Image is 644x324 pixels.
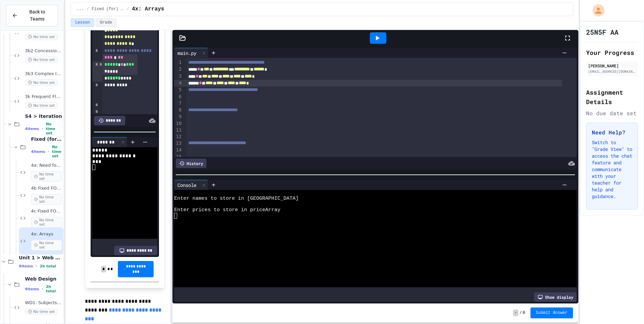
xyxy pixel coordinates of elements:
span: 4x: Arrays [132,5,164,13]
span: / [127,6,129,12]
h2: Your Progress [586,48,638,57]
span: Fixed (for) loop [92,6,124,12]
span: / [520,310,522,316]
div: 14 [174,147,183,154]
span: No time set [52,145,62,158]
div: Console [174,180,208,190]
span: No time set [25,34,58,40]
span: Submit Answer [536,310,568,316]
span: 4c Fixed FOR loops: Stationery Order [31,208,62,214]
span: 9 items [25,287,39,291]
div: 5 [174,87,183,93]
span: Unit 1 > Web Design [19,255,62,261]
span: No time set [31,240,62,251]
div: 9 [174,114,183,120]
span: • [48,149,49,154]
div: 10 [174,120,183,127]
span: 2h total [40,264,56,268]
div: 15 [174,154,183,160]
span: No time set [25,102,58,109]
span: 3b3 Complex IF > Darts> Integer Numbers [25,71,62,77]
p: Switch to "Grade View" to access the chat feature and communicate with your teacher for help and ... [592,139,632,200]
div: Console [174,182,200,189]
span: • [36,263,37,269]
span: - [513,310,518,316]
div: 13 [174,140,183,147]
div: 8 [174,107,183,114]
div: main.py [174,48,208,58]
button: Lesson [71,18,94,27]
span: / [87,6,89,12]
span: 4 items [31,150,45,154]
div: 12 [174,133,183,140]
span: 3k Frequent Flyer [25,94,62,100]
h3: Need Help? [592,128,632,136]
div: No due date set [586,109,638,117]
span: Back to Teams [22,8,52,23]
div: 7 [174,100,183,107]
div: Show display [534,292,577,302]
div: 1 [174,59,183,66]
span: Web Design [25,276,62,282]
span: No time set [31,171,62,182]
span: 9 items [19,264,33,268]
div: 2 [174,66,183,73]
span: 4b Fixed FOR loops: Archery [31,186,62,191]
span: No time set [31,194,62,205]
div: [EMAIL_ADDRESS][DOMAIN_NAME] [588,69,636,74]
span: Enter prices to store in priceArray [174,207,280,213]
span: No time set [25,79,58,86]
div: 3 [174,73,183,80]
span: No time set [46,122,62,135]
span: ... [76,6,84,12]
div: History [176,159,206,168]
button: Submit Answer [530,307,573,318]
span: 4x: Arrays [31,231,62,237]
button: Grade [96,18,117,27]
span: S4 > Iteration [25,113,62,119]
span: No time set [25,309,58,315]
span: 3b2 Concession Travel: Complex IFs [25,48,62,54]
div: 11 [174,127,183,134]
span: No time set [31,217,62,228]
span: Fixed (for) loop [31,136,62,142]
span: 2h total [46,285,62,293]
span: Enter names to store in [GEOGRAPHIC_DATA] [174,196,298,201]
span: 4a: Need for Loops [31,163,62,168]
h2: Assignment Details [586,88,638,106]
span: 0 [523,310,525,316]
div: [PERSON_NAME] [588,63,636,69]
button: Back to Teams [6,5,58,26]
div: 4 [174,80,183,87]
span: 4 items [25,127,39,131]
span: • [42,286,43,292]
div: main.py [174,50,200,57]
span: • [42,126,43,131]
div: My Account [585,3,606,18]
div: 6 [174,94,183,100]
span: WD1: Subjects (HTML & CSS) [25,300,62,306]
span: No time set [25,57,58,63]
h1: 25N5F AA [586,27,618,37]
